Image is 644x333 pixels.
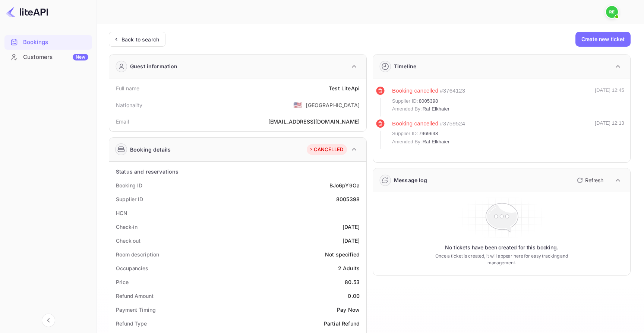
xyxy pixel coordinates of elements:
div: Refund Type [116,320,147,327]
div: [DATE] [342,223,360,231]
div: CANCELLED [309,146,343,153]
div: 80.53 [345,278,360,286]
span: Raf Elkhaier [423,105,450,113]
span: Amended By: [392,138,422,146]
a: Bookings [4,35,92,49]
button: Collapse navigation [42,314,55,327]
a: CustomersNew [4,50,92,64]
div: Message log [394,176,427,184]
div: BJo6pY9Oa [329,181,360,189]
div: CustomersNew [4,50,92,65]
div: Bookings [23,38,88,47]
div: Status and reservations [116,168,179,175]
button: Refresh [572,174,606,186]
div: Check out [116,237,141,245]
div: Email [116,118,129,125]
div: Test LiteApi [329,84,360,92]
div: Price [116,278,129,286]
div: [EMAIL_ADDRESS][DOMAIN_NAME] [268,118,360,125]
div: Timeline [394,62,416,70]
span: Amended By: [392,105,422,113]
div: Occupancies [116,264,148,272]
div: Bookings [4,35,92,50]
div: # 3759524 [440,119,465,128]
p: No tickets have been created for this booking. [445,244,558,251]
div: 8005398 [336,195,360,203]
div: 0.00 [348,292,360,300]
div: Booking details [130,146,171,153]
span: 7969648 [419,130,438,137]
span: Supplier ID: [392,97,418,105]
span: Raf Elkhaier [423,138,450,146]
button: Create new ticket [575,32,631,47]
div: HCN [116,209,127,217]
span: Supplier ID: [392,130,418,137]
div: New [73,54,88,60]
div: Partial Refund [324,320,360,327]
div: 2 Adults [338,264,360,272]
img: LiteAPI logo [6,6,48,18]
p: Once a ticket is created, it will appear here for easy tracking and management. [433,253,571,266]
span: 8005398 [419,97,438,105]
div: Nationality [116,101,143,109]
div: [GEOGRAPHIC_DATA] [306,101,360,109]
div: Full name [116,84,139,92]
div: Refund Amount [116,292,154,300]
div: Not specified [325,250,360,258]
div: Supplier ID [116,195,143,203]
span: United States [293,98,302,112]
div: [DATE] 12:13 [595,119,624,149]
p: Refresh [585,176,603,184]
div: Room description [116,250,159,258]
div: Booking cancelled [392,87,438,95]
div: Customers [23,53,88,62]
img: Raf Elkhaier [606,6,618,18]
div: Check-in [116,223,138,231]
div: Payment Timing [116,306,156,314]
div: Pay Now [337,306,360,314]
div: Booking cancelled [392,119,438,128]
div: [DATE] 12:45 [595,87,624,116]
div: Back to search [121,35,159,43]
div: Guest information [130,62,178,70]
div: Booking ID [116,181,142,189]
div: # 3764123 [440,87,465,95]
div: [DATE] [342,237,360,245]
